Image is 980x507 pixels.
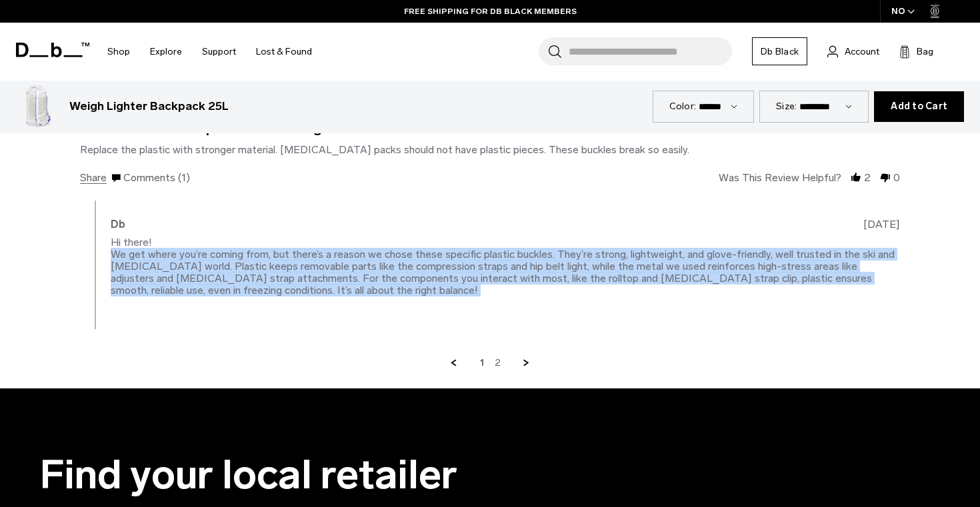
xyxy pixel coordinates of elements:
[111,219,125,230] span: Db
[80,143,689,156] div: Replace the plastic with stronger material. [MEDICAL_DATA] packs should not have plastic pieces. ...
[111,173,190,184] span: Comments (1)
[97,23,322,81] nav: Main Navigation
[874,91,964,122] button: Add to Cart
[202,28,236,75] a: Support
[827,43,879,59] a: Account
[80,357,900,369] nav: Browse next and previous reviews
[150,28,182,75] a: Explore
[448,357,460,369] a: Previous Page
[256,28,312,75] a: Lost & Found
[845,45,879,59] span: Account
[69,98,229,115] h3: Weigh Lighter Backpack 25L
[404,5,577,17] a: FREE SHIPPING FOR DB BLACK MEMBERS
[776,99,797,113] label: Size:
[111,236,895,296] div: Hi there! We get where you’re coming from, but there’s a reason we chose these specific plastic b...
[80,172,107,184] span: share
[16,85,59,128] img: Weigh_Lighter_Backpack_25L_1.png
[863,219,900,230] span: comment date 03/07/25
[480,357,485,369] a: Page 1, Current Page
[123,172,190,183] span: Comments (1)
[669,99,697,113] label: Color:
[107,28,130,75] a: Shop
[719,172,841,183] span: Was this review helpful?
[521,357,533,369] a: Next Page
[80,173,109,184] span: share
[752,37,807,65] a: Db Black
[864,172,871,183] span: 2
[893,172,900,183] span: 0
[899,43,933,59] button: Bag
[40,452,640,497] div: Find your local retailer
[891,101,947,112] span: Add to Cart
[495,357,501,369] a: Goto Page 2
[917,45,933,59] span: Bag
[879,172,891,184] div: vote down Review by Jacob on 25 Feb 2025
[850,172,862,184] div: vote up Review by Jacob on 25 Feb 2025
